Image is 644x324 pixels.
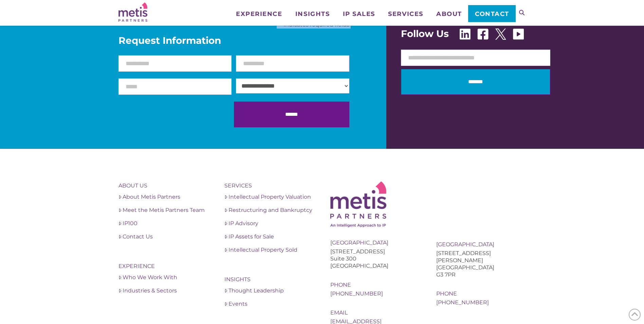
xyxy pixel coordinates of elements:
[388,11,423,17] span: Services
[118,233,208,241] a: Contact Us
[495,29,506,40] img: X
[224,287,314,295] a: Thought Leadership
[236,11,282,17] span: Experience
[330,248,420,255] div: [STREET_ADDRESS]
[343,11,375,17] span: IP Sales
[330,239,420,246] div: [GEOGRAPHIC_DATA]
[436,241,526,248] div: [GEOGRAPHIC_DATA]
[118,206,208,214] a: Meet the Metis Partners Team
[118,36,349,45] span: Request Information
[460,29,471,40] img: Linkedin
[295,11,330,17] span: Insights
[436,11,462,17] span: About
[118,273,208,282] a: Who We Work With
[401,29,449,38] span: Follow Us
[224,181,314,190] h4: Services
[436,290,526,297] div: Phone
[118,287,208,295] a: Industries & Sectors
[224,275,314,284] h4: Insights
[330,255,420,262] div: Suite 300
[224,193,314,201] a: Intellectual Property Valuation
[118,2,147,22] img: Metis Partners
[224,233,314,241] a: IP Assets for Sale
[436,299,489,306] a: [PHONE_NUMBER]
[330,262,420,269] div: [GEOGRAPHIC_DATA]
[330,309,420,316] div: Email
[475,11,509,17] span: Contact
[436,250,526,264] div: [STREET_ADDRESS][PERSON_NAME]
[436,264,526,271] div: [GEOGRAPHIC_DATA]
[224,300,314,308] a: Events
[330,181,386,227] img: Metis Logo
[224,206,314,214] a: Restructuring and Bankruptcy
[330,281,420,288] div: Phone
[513,29,524,40] img: Youtube
[224,219,314,228] a: IP Advisory
[118,219,208,228] a: IP100
[468,5,515,22] a: Contact
[118,193,208,201] a: About Metis Partners
[436,271,526,278] div: G3 7PR
[118,181,208,190] h4: About Us
[118,102,222,128] iframe: reCAPTCHA
[330,290,383,297] a: [PHONE_NUMBER]
[224,246,314,254] a: Intellectual Property Sold
[629,309,641,321] span: Back to Top
[477,29,489,40] img: Facebook
[118,262,208,271] h4: Experience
